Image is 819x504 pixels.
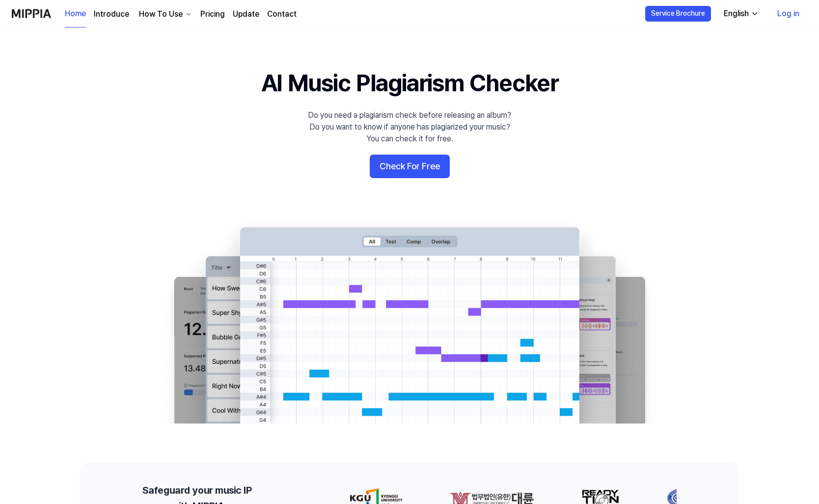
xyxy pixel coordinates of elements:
[716,4,764,24] button: English
[267,8,297,20] a: Contact
[370,155,450,178] button: Check For Free
[137,8,185,20] div: How To Use
[722,8,751,20] div: English
[200,8,225,20] a: Pricing
[308,109,511,145] div: Do you need a plagiarism check before releasing an album? Do you want to know if anyone has plagi...
[94,8,129,20] a: Introduce
[137,8,192,20] button: How To Use
[261,67,558,100] h1: AI Music Plagiarism Checker
[65,0,86,27] a: Home
[233,8,259,20] a: Update
[154,217,665,424] img: main Image
[645,6,711,22] button: Service Brochure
